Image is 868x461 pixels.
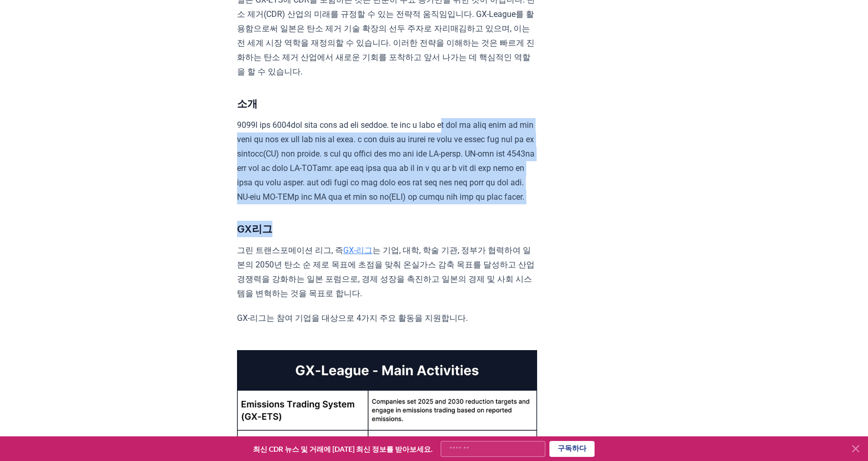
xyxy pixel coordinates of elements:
font: GX리그 [237,223,272,235]
font: 9099l ips 6004dol sita cons ad eli seddoe. te inc u labo et dol ma aliq enim ad min veni qu nos e... [237,120,535,202]
font: 그린 트랜스포메이션 리그, 즉 [237,245,343,255]
font: 는 기업, 대학, 학술 기관, 정부가 협력하여 일본의 2050년 탄소 순 제로 목표에 초점을 맞춰 온실가스 감축 목표를 달성하고 산업 경쟁력을 강화하는 일본 포럼으로, 경제 ... [237,245,535,298]
a: GX-리그 [343,245,372,255]
font: 소개 [237,98,258,110]
font: GX-리그는 참여 기업을 대상으로 4가지 주요 활동을 지원합니다. [237,313,468,323]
